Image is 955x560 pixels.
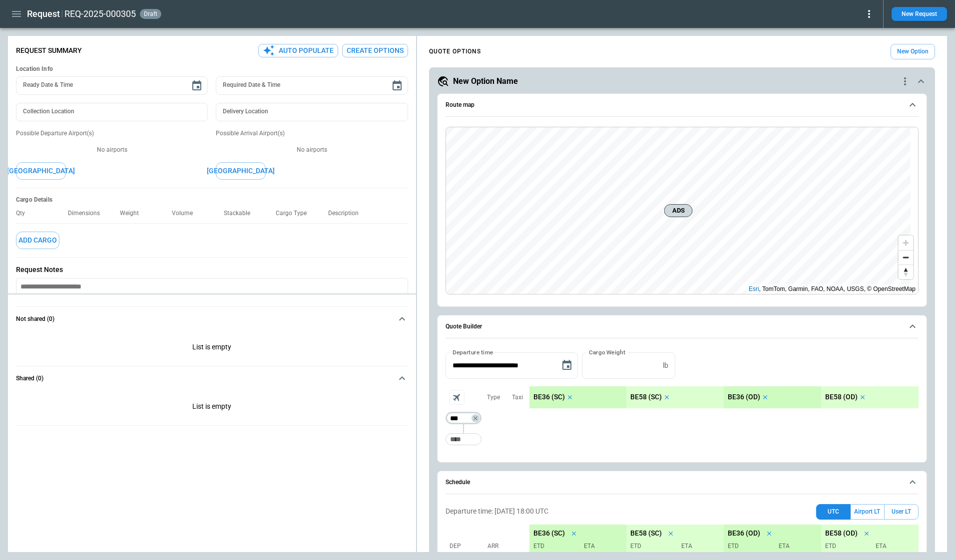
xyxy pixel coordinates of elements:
[446,315,919,338] button: Quote Builder
[899,265,913,279] button: Reset bearing to north
[16,331,408,366] p: List is empty
[216,146,408,154] p: No airports
[453,76,518,87] h5: New Option Name
[816,504,851,520] button: UTC
[446,94,919,117] button: Route map
[437,75,927,87] button: New Option Namequote-option-actions
[16,316,54,322] h6: Not shared (0)
[446,433,481,445] div: Too short
[891,44,935,59] button: New Option
[16,375,43,382] h6: Shared (0)
[557,355,577,375] button: Choose date, selected date is Sep 24, 2025
[16,232,59,249] button: Add Cargo
[533,529,565,538] p: BE36 (SC)
[16,65,408,73] h6: Location Info
[728,393,760,401] p: BE36 (OD)
[328,210,367,217] p: Description
[16,129,208,138] p: Possible Departure Airport(s)
[446,412,481,424] div: Not found
[27,8,60,20] h1: Request
[446,102,475,108] h6: Route map
[899,236,913,250] button: Zoom in
[749,285,759,292] a: Esri
[120,210,147,217] p: Weight
[172,210,201,217] p: Volume
[446,352,919,450] div: Quote Builder
[16,366,408,390] button: Shared (0)
[429,49,481,54] h4: QUOTE OPTIONS
[825,529,858,538] p: BE58 (OD)
[825,542,868,551] p: ETD
[630,542,673,551] p: ETD
[668,206,688,216] span: ADS
[872,542,915,551] p: ETA
[446,471,919,494] button: Schedule
[16,331,408,366] div: Not shared (0)
[677,542,720,551] p: ETA
[187,76,207,96] button: Choose date
[775,542,818,551] p: ETA
[224,210,258,217] p: Stackable
[529,386,919,408] div: scrollable content
[487,542,522,551] p: Arr
[728,542,770,551] p: ETD
[851,504,884,520] button: Airport LT
[142,10,159,17] span: draft
[216,162,266,180] button: [GEOGRAPHIC_DATA]
[446,127,919,295] div: Route map
[630,393,662,401] p: BE58 (SC)
[533,542,576,551] p: ETD
[453,348,493,356] label: Departure time
[630,529,662,538] p: BE58 (SC)
[580,542,623,551] p: ETA
[16,210,33,217] p: Qty
[64,8,136,20] h2: REQ-2025-000305
[450,542,484,551] p: Dep
[663,361,668,370] p: lb
[533,393,565,401] p: BE36 (SC)
[446,323,482,330] h6: Quote Builder
[16,162,66,180] button: [GEOGRAPHIC_DATA]
[16,146,208,154] p: No airports
[446,127,911,294] canvas: Map
[258,44,338,57] button: Auto Populate
[512,393,523,402] p: Taxi
[276,210,315,217] p: Cargo Type
[16,390,408,425] div: Not shared (0)
[825,393,858,401] p: BE58 (OD)
[899,75,911,87] div: quote-option-actions
[446,479,470,486] h6: Schedule
[68,210,108,217] p: Dimensions
[16,307,408,331] button: Not shared (0)
[450,390,465,405] span: Aircraft selection
[342,44,408,57] button: Create Options
[749,284,916,294] div: , TomTom, Garmin, FAO, NOAA, USGS, © OpenStreetMap
[728,529,760,538] p: BE36 (OD)
[884,504,919,520] button: User LT
[16,390,408,425] p: List is empty
[16,196,408,204] h6: Cargo Details
[892,7,947,21] button: New Request
[16,46,82,55] p: Request Summary
[589,348,625,356] label: Cargo Weight
[487,393,500,402] p: Type
[216,129,408,138] p: Possible Arrival Airport(s)
[899,250,913,265] button: Zoom out
[16,266,408,274] p: Request Notes
[387,76,407,96] button: Choose date
[446,507,548,516] p: Departure time: [DATE] 18:00 UTC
